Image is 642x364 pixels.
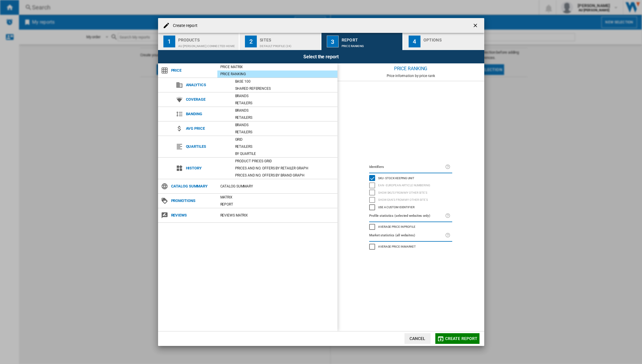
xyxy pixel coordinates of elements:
div: Brands [232,93,337,99]
div: Shared references [232,86,337,92]
div: Retailers [232,115,337,121]
div: Sites [260,35,318,41]
button: getI18NText('BUTTONS.CLOSE_DIALOG') [470,20,482,31]
div: Options [423,35,482,41]
md-checkbox: Show SKU'S from my other site's [369,189,452,196]
div: 2 [245,36,257,47]
md-checkbox: Average price in market [369,243,452,250]
div: Base 100 [232,78,337,84]
div: REVIEWS Matrix [217,212,337,218]
button: 2 Sites Default profile (24) [240,33,321,50]
div: Grid [232,137,337,142]
span: Avg price [183,124,232,133]
div: Retailers [232,100,337,106]
md-checkbox: EAN - European Article Numbering [369,182,452,189]
div: Matrix [217,194,337,200]
div: Retailers [232,144,337,150]
div: Products [178,35,237,41]
div: 3 [327,36,339,47]
span: Catalog Summary [168,182,217,190]
md-checkbox: Average price in profile [369,223,452,231]
div: Price Ranking [337,63,484,74]
span: Coverage [183,95,232,104]
div: Report [217,201,337,207]
div: Select the report [158,50,484,63]
div: Brands [232,122,337,128]
span: Promotions [168,197,217,205]
span: Average price in market [378,244,416,248]
button: Create report [435,333,479,344]
label: Identifiers [369,164,445,170]
div: Price Ranking [217,71,337,77]
span: Analytics [183,81,232,89]
span: Show EAN's from my other site's [378,197,428,201]
ng-md-icon: getI18NText('BUTTONS.CLOSE_DIALOG') [472,23,479,30]
div: Price Matrix [217,64,337,70]
div: Report [342,35,400,41]
div: Price Ranking [342,41,400,48]
span: Create report [445,336,478,341]
md-checkbox: SKU - Stock Keeping Unit [369,174,452,182]
button: Cancel [404,333,431,344]
span: Quartiles [183,142,232,151]
div: Brands [232,108,337,113]
div: Prices and No. offers by retailer graph [232,165,337,171]
span: SKU - Stock Keeping Unit [378,176,414,180]
button: 1 Products AU [PERSON_NAME]:Connected home [158,33,240,50]
h4: Create report [170,23,197,29]
label: Profile statistics (selected websites only) [369,213,445,219]
div: 1 [163,36,175,47]
span: Banding [183,110,232,118]
div: Catalog Summary [217,183,337,189]
div: Retailers [232,129,337,135]
md-checkbox: Use a custom identifier [369,203,452,211]
span: Price [168,66,217,75]
div: AU [PERSON_NAME]:Connected home [178,41,237,48]
div: 4 [409,36,420,47]
div: Prices and No. offers by brand graph [232,172,337,178]
span: Average price in profile [378,224,415,228]
button: 4 Options [403,33,484,50]
span: Reviews [168,211,217,219]
span: EAN - European Article Numbering [378,183,430,187]
div: Product prices grid [232,158,337,164]
button: 3 Report Price Ranking [321,33,403,50]
span: History [183,164,232,172]
md-checkbox: Show EAN's from my other site's [369,196,452,204]
div: By quartile [232,151,337,157]
span: Show SKU'S from my other site's [378,190,427,194]
span: Use a custom identifier [378,205,415,209]
div: Price information by price rank [337,74,484,78]
div: Default profile (24) [260,41,318,48]
label: Market statistics (all websites) [369,232,445,239]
